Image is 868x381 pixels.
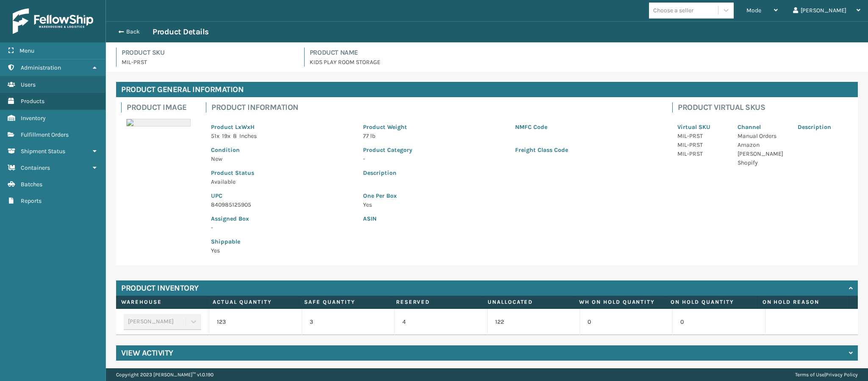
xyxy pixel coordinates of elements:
[211,146,353,154] p: Condition
[116,368,214,381] p: Copyright 2023 [PERSON_NAME]™ v 1.0.190
[21,181,42,188] span: Batches
[488,298,568,306] label: Unallocated
[363,123,505,132] p: Product Weight
[672,309,765,335] td: 0
[798,123,848,132] p: Description
[515,146,657,154] p: Freight Class Code
[310,58,858,67] p: KIDS PLAY ROOM STORAGE
[211,177,353,186] p: Available
[211,123,353,132] p: Product LxWxH
[21,164,50,171] span: Containers
[671,298,752,306] label: On Hold Quantity
[21,131,69,138] span: Fulfillment Orders
[211,246,353,255] p: Yes
[402,318,480,326] p: 4
[738,132,788,140] p: Manual Orders
[310,48,858,58] h4: Product Name
[211,191,353,200] p: UPC
[795,372,824,378] a: Terms of Use
[580,309,672,335] td: 0
[21,115,46,122] span: Inventory
[21,148,65,155] span: Shipment Status
[363,200,657,209] p: Yes
[121,348,173,358] h4: View Activity
[121,283,199,293] h4: Product Inventory
[396,298,477,306] label: Reserved
[515,123,657,132] p: NMFC Code
[738,123,788,132] p: Channel
[21,98,44,105] span: Products
[363,214,657,223] p: ASIN
[487,309,580,335] td: 122
[677,140,727,149] p: MIL-PRST
[738,149,788,167] p: [PERSON_NAME] Shopify
[795,368,858,381] div: |
[21,81,36,88] span: Users
[239,132,257,140] span: Inches
[211,168,353,177] p: Product Status
[746,7,761,14] span: Mode
[653,6,693,15] div: Choose a seller
[677,123,727,132] p: Virtual SKU
[363,146,505,154] p: Product Category
[363,154,505,163] p: -
[19,47,34,54] span: Menu
[763,298,843,306] label: On Hold Reason
[233,132,237,140] span: 8
[13,8,93,34] img: logo
[122,48,294,58] h4: Product SKU
[114,28,153,36] button: Back
[211,132,219,140] span: 51 x
[211,200,353,209] p: 840985125905
[579,298,660,306] label: WH On hold quantity
[211,223,353,232] p: -
[678,102,853,112] h4: Product Virtual SKUs
[211,214,353,223] p: Assigned Box
[363,168,657,177] p: Description
[209,309,302,335] td: 123
[222,132,230,140] span: 19 x
[304,298,385,306] label: Safe Quantity
[211,237,353,246] p: Shippable
[121,298,202,306] label: Warehouse
[122,58,294,67] p: MIL-PRST
[21,197,42,205] span: Reports
[738,140,788,149] p: Amazon
[826,372,858,378] a: Privacy Policy
[363,132,375,140] span: 77 lb
[21,64,61,71] span: Administration
[153,27,209,37] h3: Product Details
[363,191,657,200] p: One Per Box
[677,132,727,140] p: MIL-PRST
[211,102,662,112] h4: Product Information
[116,82,858,97] h4: Product General Information
[302,309,394,335] td: 3
[213,298,294,306] label: Actual Quantity
[126,119,191,126] img: 51104088640_40f294f443_o-scaled-700x700.jpg
[677,149,727,158] p: MIL-PRST
[127,102,196,112] h4: Product Image
[211,154,353,163] p: New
